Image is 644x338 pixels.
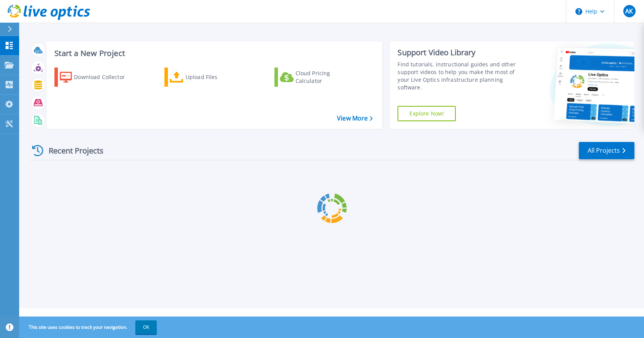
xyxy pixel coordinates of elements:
div: Support Video Library [398,48,521,58]
div: Find tutorials, instructional guides and other support videos to help you make the most of your L... [398,61,521,91]
div: Upload Files [186,69,247,85]
a: Upload Files [164,68,250,87]
a: Explore Now! [398,106,456,121]
h3: Start a New Project [54,49,373,58]
div: Cloud Pricing Calculator [296,69,357,85]
span: AK [625,8,633,14]
a: All Projects [579,142,634,159]
div: Recent Projects [30,141,114,160]
a: Cloud Pricing Calculator [274,68,360,87]
span: This site uses cookies to track your navigation. [21,320,157,334]
div: Download Collector [74,69,135,85]
a: Download Collector [54,68,140,87]
a: View More [337,115,373,122]
button: OK [135,320,157,334]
